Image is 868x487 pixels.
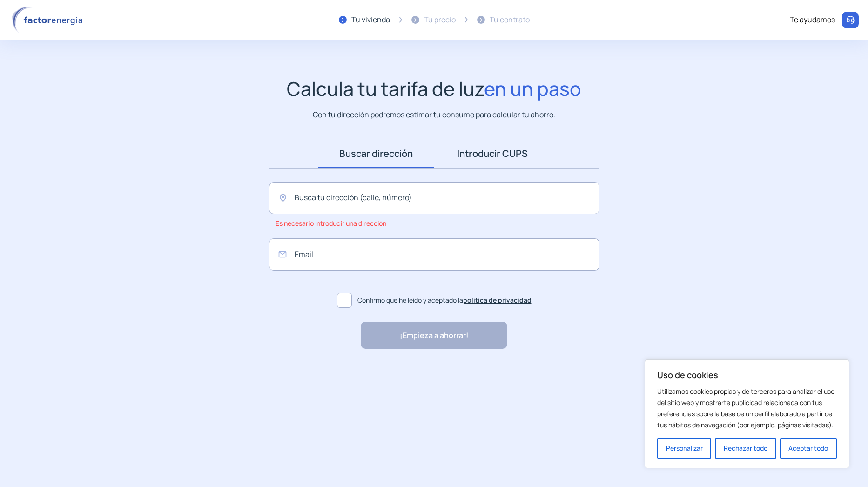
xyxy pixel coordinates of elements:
[790,14,835,26] div: Te ayudamos
[645,359,849,468] div: Uso de cookies
[490,14,530,26] div: Tu contrato
[484,75,581,101] span: en un paso
[846,15,855,25] img: llamar
[276,214,387,233] span: Es necesario introducir una dirección
[657,386,837,431] p: Utilizamos cookies propias y de terceros para analizar el uso del sitio web y mostrarte publicida...
[313,109,555,121] p: Con tu dirección podremos estimar tu consumo para calcular tu ahorro.
[287,77,581,100] h1: Calcula tu tarifa de luz
[657,438,711,459] button: Personalizar
[434,139,551,168] a: Introducir CUPS
[9,7,88,34] img: logo factor
[424,14,456,26] div: Tu precio
[657,369,837,380] p: Uso de cookies
[357,295,532,305] span: Confirmo que he leído y aceptado la
[780,438,837,459] button: Aceptar todo
[351,14,390,26] div: Tu vivienda
[318,139,434,168] a: Buscar dirección
[715,438,776,459] button: Rechazar todo
[463,296,532,304] a: política de privacidad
